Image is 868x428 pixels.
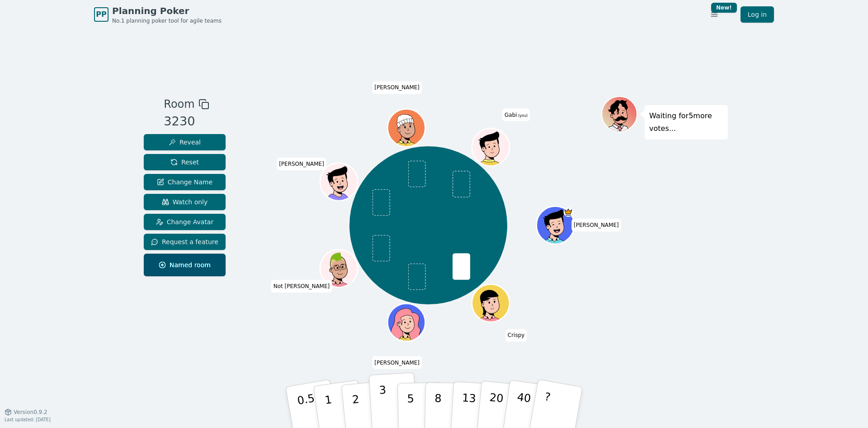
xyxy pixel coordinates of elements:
[112,17,222,24] span: No.1 planning poker tool for agile teams
[706,6,722,23] button: New!
[156,217,214,226] span: Change Avatar
[144,194,226,210] button: Watch only
[502,109,530,121] span: Click to change your name
[144,174,226,190] button: Change Name
[144,254,226,276] button: Named room
[5,409,47,416] button: Version0.9.2
[473,130,508,165] button: Click to change your avatar
[517,114,528,118] span: (you)
[14,409,47,416] span: Version 0.9.2
[112,5,222,17] span: Planning Poker
[571,219,621,231] span: Click to change your name
[151,237,218,246] span: Request a feature
[157,178,212,187] span: Change Name
[372,356,422,369] span: Click to change your name
[144,154,226,170] button: Reset
[162,197,208,207] span: Watch only
[5,417,51,422] span: Last updated: [DATE]
[96,9,106,20] span: PP
[159,260,211,269] span: Named room
[741,6,774,23] a: Log in
[164,112,209,131] div: 3230
[144,134,226,150] button: Reveal
[169,138,201,147] span: Reveal
[649,110,723,135] p: Waiting for 5 more votes...
[277,158,326,170] span: Click to change your name
[505,329,527,342] span: Click to change your name
[372,82,422,94] span: Click to change your name
[711,3,737,13] div: New!
[164,96,194,112] span: Room
[170,158,199,167] span: Reset
[144,214,226,230] button: Change Avatar
[271,280,332,293] span: Click to change your name
[94,5,222,24] a: PPPlanning PokerNo.1 planning poker tool for agile teams
[563,207,573,217] span: Matt is the host
[144,234,226,250] button: Request a feature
